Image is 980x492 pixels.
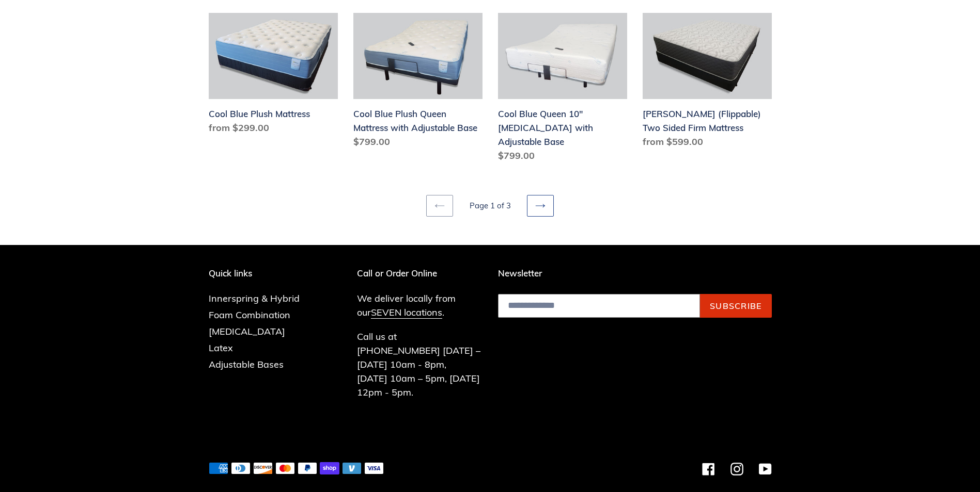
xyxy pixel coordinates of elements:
[209,13,338,139] a: Cool Blue Plush Mattress
[209,358,284,370] a: Adjustable Bases
[357,330,483,399] p: Call us at [PHONE_NUMBER] [DATE] – [DATE] 10am - 8pm, [DATE] 10am – 5pm, [DATE] 12pm - 5pm.
[498,268,772,278] p: Newsletter
[357,291,483,319] p: We deliver locally from our .
[357,268,483,278] p: Call or Order Online
[643,13,772,153] a: Del Ray (Flippable) Two Sided Firm Mattress
[371,306,442,319] a: SEVEN locations
[498,13,627,167] a: Cool Blue Queen 10" Memory Foam with Adjustable Base
[209,292,300,304] a: Innerspring & Hybrid
[700,294,772,318] button: Subscribe
[209,342,233,354] a: Latex
[209,268,315,278] p: Quick links
[498,294,700,318] input: Email address
[209,325,285,337] a: [MEDICAL_DATA]
[710,301,762,311] span: Subscribe
[209,309,290,321] a: Foam Combination
[455,200,525,212] li: Page 1 of 3
[353,13,483,153] a: Cool Blue Plush Queen Mattress with Adjustable Base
